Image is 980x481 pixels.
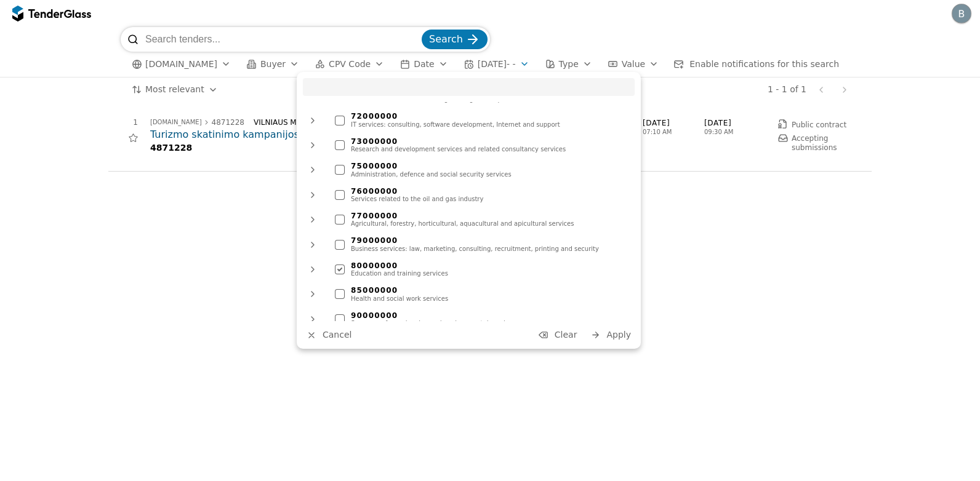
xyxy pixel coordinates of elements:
[351,137,629,146] div: 73000000
[351,196,629,203] div: Services related to the oil and gas industry
[150,128,544,141] a: Turizmo skatinimo kampanijos oro bendrovių kanaluose (atviras projekto konkursas)
[704,129,733,136] span: 09:30 AM
[559,59,579,69] span: Type
[127,57,236,72] button: [DOMAIN_NAME]
[351,245,629,253] div: Business services: law, marketing, consulting, recruitment, printing and security
[429,33,463,45] span: Search
[351,261,629,270] div: 80000000
[422,30,488,49] button: Search
[414,59,434,69] span: Date
[150,143,192,153] span: 4871228
[351,121,629,129] div: IT services: consulting, software development, Internet and support
[603,57,664,72] button: Value
[351,236,629,245] div: 79000000
[254,118,534,127] div: VILNIAUS MIESTO SAVIVALDYBĖS ADMINISTRACIJA
[395,57,452,72] button: Date
[351,320,629,327] div: Sewage, refuse, cleaning and environmental services
[643,118,704,129] span: [DATE]
[351,286,629,295] div: 85000000
[792,134,837,151] span: Accepting submissions
[622,59,645,69] span: Value
[351,270,629,277] div: Education and training services
[606,330,631,340] span: Apply
[351,212,629,220] div: 77000000
[643,129,704,136] span: 07:10 AM
[150,119,244,126] a: [DOMAIN_NAME]4871228
[351,187,629,196] div: 76000000
[351,112,629,121] div: 72000000
[351,146,629,153] div: Research and development services and related consultancy services
[212,119,244,126] div: 4871228
[351,220,629,228] div: Agricultural, forestry, horticultural, aquacultural and apicultural services
[704,118,766,129] span: [DATE]
[242,57,304,72] button: Buyer
[323,330,351,340] span: Cancel
[303,327,355,343] button: Cancel
[150,119,202,125] div: [DOMAIN_NAME]
[351,295,629,303] div: Health and social work services
[540,57,597,72] button: Type
[535,327,581,343] button: Clear
[689,59,839,69] span: Enable notifications for this search
[768,84,806,95] div: 1 - 1 of 1
[351,162,629,170] div: 75000000
[792,121,846,129] span: Public contract
[310,57,389,72] button: CPV Code
[260,59,286,69] span: Buyer
[587,327,635,343] button: Apply
[478,59,516,69] span: [DATE] - -
[145,27,419,52] input: Search tenders...
[351,171,629,178] div: Administration, defence and social security services
[351,311,629,320] div: 90000000
[145,59,217,70] span: [DOMAIN_NAME]
[459,57,534,72] button: [DATE]- -
[670,57,843,72] button: Enable notifications for this search
[108,118,138,127] div: 1
[555,330,577,340] span: Clear
[329,59,371,69] span: CPV Code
